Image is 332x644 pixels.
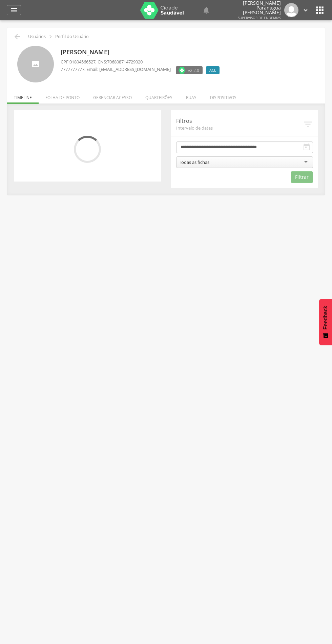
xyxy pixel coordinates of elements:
[139,88,179,104] li: Quarteirões
[209,68,216,73] span: ACE
[10,6,18,14] i: 
[319,299,332,345] button: Feedback - Mostrar pesquisa
[203,88,243,104] li: Dispositivos
[7,5,21,15] a: 
[107,59,143,65] span: 706808714729020
[86,88,139,104] li: Gerenciar acesso
[238,15,281,20] span: Supervisor de Endemias
[55,34,89,39] p: Perfil do Usuário
[303,119,313,129] i: 
[176,117,303,125] p: Filtros
[47,33,54,40] i: 
[202,6,210,14] i: 
[219,1,281,15] p: [PERSON_NAME] Paranagua [PERSON_NAME]
[303,143,311,151] i: 
[13,33,21,41] i: Voltar
[176,66,203,74] label: Versão do aplicativo
[179,88,203,104] li: Ruas
[28,34,46,39] p: Usuários
[302,6,309,14] i: 
[39,88,86,104] li: Folha de ponto
[69,59,96,65] span: 01804566527
[323,306,329,329] span: Feedback
[188,67,199,74] span: v2.2.0
[179,159,209,165] div: Todas as fichas
[61,66,171,73] p: , Email: [EMAIL_ADDRESS][DOMAIN_NAME]
[61,59,223,65] p: CPF: , CNS:
[291,171,313,183] button: Filtrar
[61,48,223,57] p: [PERSON_NAME]
[314,5,325,16] i: 
[202,3,210,17] a: 
[302,3,309,17] a: 
[176,125,303,131] span: Intervalo de datas
[61,66,84,72] span: 7777777777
